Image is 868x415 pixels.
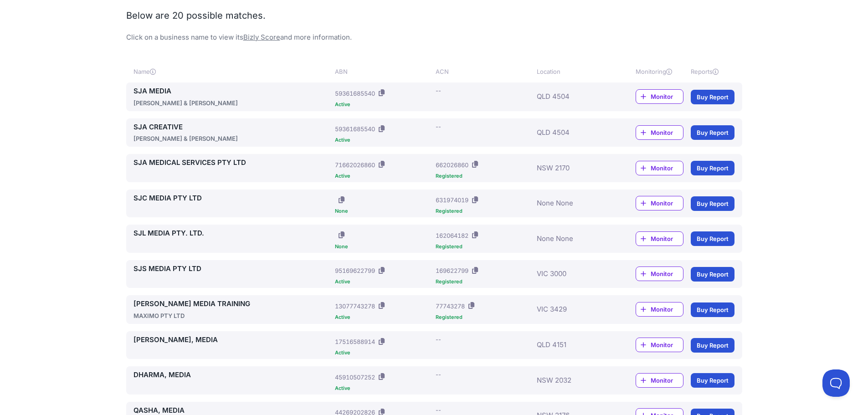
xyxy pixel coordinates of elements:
[134,86,332,97] a: SJA MEDIA
[436,279,533,284] div: Registered
[537,228,609,249] div: None None
[636,338,683,352] a: Monitor
[636,67,683,76] div: Monitoring
[691,125,734,140] a: Buy Report
[691,231,734,246] a: Buy Report
[537,264,609,285] div: VIC 3000
[436,209,533,214] div: Registered
[537,335,609,356] div: QLD 4151
[651,269,683,278] span: Monitor
[651,92,683,101] span: Monitor
[436,266,468,275] div: 169622799
[335,302,375,311] div: 13077743278
[436,67,533,76] div: ACN
[335,373,375,382] div: 45910507252
[335,102,432,107] div: Active
[691,67,734,76] div: Reports
[335,266,375,275] div: 95169622799
[436,315,533,320] div: Registered
[134,67,332,76] div: Name
[537,193,609,214] div: None None
[335,174,432,179] div: Active
[636,266,683,281] a: Monitor
[436,174,533,179] div: Registered
[134,335,332,345] a: [PERSON_NAME], MEDIA
[134,134,332,143] div: [PERSON_NAME] & [PERSON_NAME]
[691,267,734,282] a: Buy Report
[436,302,465,311] div: 77743278
[537,158,609,179] div: NSW 2170
[335,209,432,214] div: None
[335,279,432,284] div: Active
[134,299,332,309] a: [PERSON_NAME] MEDIA TRAINING
[691,90,734,104] a: Buy Report
[436,195,468,205] div: 631974019
[335,138,432,143] div: Active
[651,376,683,385] span: Monitor
[126,10,266,21] span: Below are 20 possible matches.
[822,369,850,397] iframe: Toggle Customer Support
[651,305,683,314] span: Monitor
[651,340,683,349] span: Monitor
[436,122,441,131] div: --
[335,124,375,133] div: 59361685540
[636,89,683,104] a: Monitor
[636,125,683,140] a: Monitor
[691,373,734,388] a: Buy Report
[436,160,468,169] div: 662026860
[126,32,742,43] p: Click on a business name to view its and more information.
[537,299,609,320] div: VIC 3429
[335,244,432,249] div: None
[636,161,683,175] a: Monitor
[636,302,683,317] a: Monitor
[134,370,332,380] a: DHARMA, MEDIA
[691,161,734,175] a: Buy Report
[537,67,609,76] div: Location
[436,231,468,240] div: 162064182
[636,196,683,210] a: Monitor
[537,370,609,391] div: NSW 2032
[134,193,332,204] a: SJC MEDIA PTY LTD
[134,311,332,320] div: MAXIMO PTY LTD
[636,373,683,388] a: Monitor
[134,158,332,168] a: SJA MEDICAL SERVICES PTY LTD
[436,370,441,379] div: --
[436,86,441,95] div: --
[335,89,375,98] div: 59361685540
[243,33,280,41] a: Bizly Score
[691,302,734,317] a: Buy Report
[134,98,332,108] div: [PERSON_NAME] & [PERSON_NAME]
[335,160,375,169] div: 71662026860
[651,164,683,173] span: Monitor
[651,128,683,137] span: Monitor
[691,196,734,211] a: Buy Report
[134,122,332,133] a: SJA CREATIVE
[335,315,432,320] div: Active
[436,405,441,415] div: --
[335,67,432,76] div: ABN
[134,228,332,239] a: SJL MEDIA PTY. LTD.
[436,335,441,344] div: --
[335,386,432,391] div: Active
[691,338,734,353] a: Buy Report
[335,350,432,355] div: Active
[537,122,609,143] div: QLD 4504
[636,231,683,246] a: Monitor
[335,337,375,346] div: 17516588914
[651,199,683,208] span: Monitor
[134,264,332,274] a: SJS MEDIA PTY LTD
[537,86,609,108] div: QLD 4504
[436,244,533,249] div: Registered
[651,234,683,243] span: Monitor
